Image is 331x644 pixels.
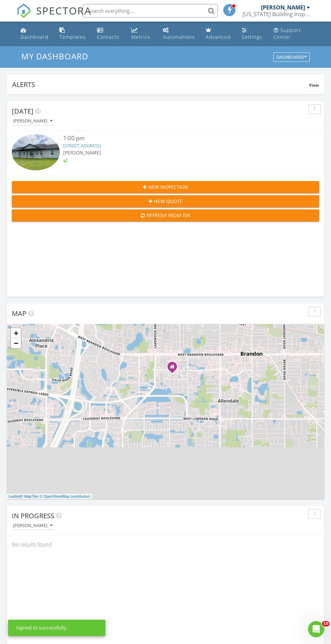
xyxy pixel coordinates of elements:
button: [PERSON_NAME] [12,521,54,530]
a: Advanced [203,24,234,43]
div: Signed in successfully. [16,624,68,631]
span: My Dashboard [21,51,88,62]
div: Metrics [131,34,150,40]
input: Search everything... [83,4,218,18]
span: Map [12,309,26,318]
div: [PERSON_NAME] [13,119,52,123]
a: Metrics [129,24,155,43]
div: Alerts [12,80,309,89]
span: [DATE] [12,107,33,116]
a: Support Center [271,24,313,43]
div: Dashboards [276,55,307,60]
span: In Progress [12,511,54,520]
a: [STREET_ADDRESS] [63,143,101,149]
button: Refresh from ISN [12,209,319,222]
img: The Best Home Inspection Software - Spectora [17,3,31,18]
button: New Inspection [12,181,319,193]
div: Templates [59,34,86,40]
span: [PERSON_NAME] [63,149,101,156]
span: View [309,82,319,88]
a: Leaflet [8,494,20,498]
div: Advanced [206,34,231,40]
a: Templates [57,24,89,43]
span: 10 [322,621,330,626]
a: Automations (Basic) [160,24,198,43]
button: [PERSON_NAME] [12,117,54,126]
div: | [7,494,92,499]
iframe: Intercom live chat [308,621,324,637]
a: Contacts [94,24,123,43]
a: 1:00 pm [STREET_ADDRESS] [PERSON_NAME] [12,134,319,172]
div: Dashboard [21,34,49,40]
div: Support Center [274,27,301,40]
div: Settings [242,34,262,40]
button: New Quote [12,195,319,207]
a: © OpenStreetMap contributors [40,494,90,498]
div: Florida Building Inspection Group [243,11,310,18]
span: New Inspection [148,183,188,191]
div: 1:00 pm [63,134,294,143]
div: Automations [163,34,195,40]
div: Contacts [97,34,119,40]
div: [PERSON_NAME] [13,523,52,528]
div: No results found [7,535,324,554]
img: 9355855%2Fcover_photos%2FgG9GG8u82k9nl3xvmCdG%2Fsmall.9355855-1756311955699 [12,134,60,170]
div: [PERSON_NAME] [261,4,305,11]
a: Zoom in [11,328,21,338]
a: Dashboard [18,24,51,43]
a: SPECTORA [17,9,92,23]
button: Dashboards [273,53,310,62]
span: SPECTORA [36,3,92,18]
a: © MapTiler [21,494,39,498]
span: New Quote [154,198,182,205]
div: Refresh from ISN [17,212,314,219]
a: Zoom out [11,338,21,348]
a: Settings [239,24,265,43]
div: 1435 Oakfield Dr, Brandon FL 33511 [172,367,176,371]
